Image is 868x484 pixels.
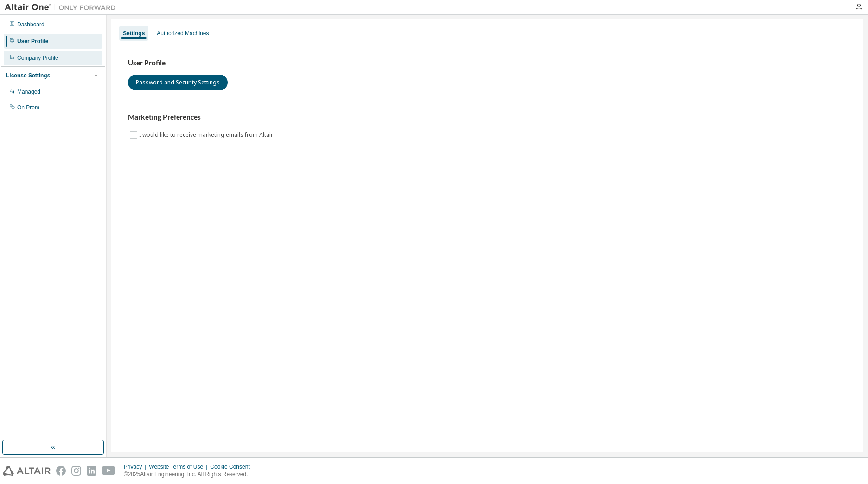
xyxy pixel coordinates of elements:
[128,58,847,68] h3: User Profile
[56,466,66,476] img: facebook.svg
[210,463,255,471] div: Cookie Consent
[71,466,81,476] img: instagram.svg
[6,72,50,79] div: License Settings
[102,466,115,476] img: youtube.svg
[149,463,210,471] div: Website Terms of Use
[87,466,96,476] img: linkedin.svg
[17,54,58,62] div: Company Profile
[17,21,45,28] div: Dashboard
[128,113,847,122] h3: Marketing Preferences
[124,463,149,471] div: Privacy
[128,75,228,90] button: Password and Security Settings
[124,471,255,478] p: © 2025 Altair Engineering, Inc. All Rights Reserved.
[139,129,275,140] label: I would like to receive marketing emails from Altair
[3,466,51,476] img: altair_logo.svg
[123,30,145,37] div: Settings
[17,38,48,45] div: User Profile
[5,3,121,12] img: Altair One
[157,30,209,37] div: Authorized Machines
[17,88,40,96] div: Managed
[17,104,39,111] div: On Prem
